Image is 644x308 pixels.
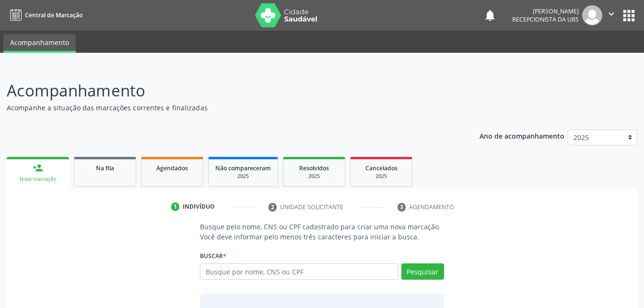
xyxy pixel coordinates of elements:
span: Não compareceram [215,164,271,172]
div: 1 [171,202,180,211]
input: Busque por nome, CNS ou CPF [200,263,398,280]
div: 2025 [215,173,271,180]
label: Buscar [200,249,226,263]
span: Cancelados [365,164,398,172]
span: Na fila [96,164,114,172]
i:  [606,9,617,19]
p: Acompanhe a situação das marcações correntes e finalizadas [7,103,448,113]
img: img [582,5,602,25]
a: Central de Marcação [7,7,82,23]
div: person_add [33,163,43,173]
span: Central de Marcação [25,11,82,19]
span: Agendados [156,164,188,172]
div: Nova marcação [13,176,62,183]
button: Pesquisar [401,263,444,280]
button: apps [621,7,637,24]
p: Ano de acompanhamento [480,130,564,142]
a: Acompanhamento [3,34,76,53]
div: Indivíduo [183,202,215,211]
div: 2025 [357,173,405,180]
span: Resolvidos [299,164,329,172]
button:  [602,5,621,25]
p: Acompanhamento [7,79,448,103]
div: [PERSON_NAME] [512,7,579,15]
span: Recepcionista da UBS [512,15,579,24]
p: Busque pelo nome, CNS ou CPF cadastrado para criar uma nova marcação. Você deve informar pelo men... [200,222,444,242]
div: 2025 [290,173,338,180]
button: notifications [483,9,497,22]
